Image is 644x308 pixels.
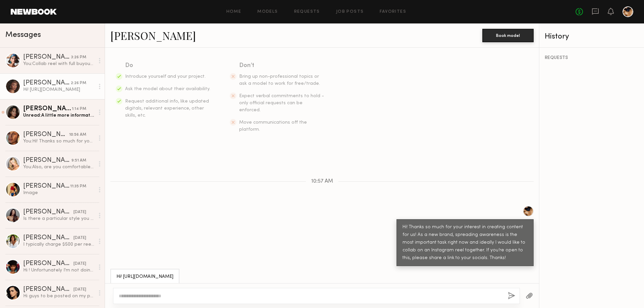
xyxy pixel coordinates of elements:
span: 10:57 AM [311,179,333,184]
div: Image [23,190,95,196]
div: Unread: A little more information on my works: My name is [PERSON_NAME]. I’m a professional conte... [23,112,95,119]
div: [PERSON_NAME] [23,183,70,190]
div: Is there a particular style you would like? I think a day in my life (my morning routine) or a ge... [23,215,95,222]
div: You: Collab reel with full buyout. Can you please let me know your rate? [23,61,95,67]
div: You: Hi! Thanks so much for your interest in creating content for us! As a new brand, spreading a... [23,138,95,144]
a: Requests [294,10,320,14]
span: Request additional info, like updated digitals, relevant experience, other skills, etc. [125,99,209,118]
span: Expect verbal commitments to hold - only official requests can be enforced. [239,94,324,112]
div: I typically charge $500 per reel but I know the original listing was a bit lower than that so I’m... [23,241,95,248]
div: Don’t [239,61,325,70]
div: 1:14 PM [72,106,86,112]
span: Messages [5,31,41,39]
div: [PERSON_NAME] [23,260,73,267]
a: Home [226,10,241,14]
div: Hi guys to be posted on my page would 500 work? [23,293,95,299]
div: 2:26 PM [71,80,86,86]
a: Favorites [380,10,406,14]
span: Ask the model about their availability. [125,87,210,91]
a: Models [257,10,278,14]
div: [DATE] [73,261,86,267]
a: Book model [482,32,534,38]
div: 9:51 AM [71,158,86,164]
div: Hi ! Unfortunately I'm not doing any collaborations post at the moment but open to ugc if your in... [23,267,95,273]
a: [PERSON_NAME] [110,28,196,43]
div: Hi! [URL][DOMAIN_NAME] [116,273,173,281]
div: You: Also, are you comfortable filming in lingerie or bra/panties? Would love a "getting ready fo... [23,164,95,170]
div: [PERSON_NAME] [23,157,71,164]
div: [PERSON_NAME] [23,209,73,215]
span: Bring up non-professional topics or ask a model to work for free/trade. [239,74,320,86]
div: Hi! Thanks so much for your interest in creating content for us! As a new brand, spreading awaren... [402,224,528,262]
div: [DATE] [73,235,86,241]
div: [PERSON_NAME] [23,235,73,241]
div: REQUESTS [545,56,639,60]
div: [PERSON_NAME] [23,54,71,61]
div: [PERSON_NAME] [23,286,73,293]
div: [PERSON_NAME] [23,106,72,112]
span: Move communications off the platform. [239,120,307,132]
button: Book model [482,29,534,42]
div: 10:56 AM [69,132,86,138]
div: 3:26 PM [71,54,86,61]
div: Do [125,61,211,70]
div: History [545,33,639,41]
span: Introduce yourself and your project. [125,74,206,79]
div: [DATE] [73,287,86,293]
div: 11:35 PM [70,183,86,190]
div: [PERSON_NAME] [23,80,71,86]
div: Hi! [URL][DOMAIN_NAME] [23,86,95,93]
div: [DATE] [73,209,86,215]
div: [PERSON_NAME] [23,131,69,138]
a: Job Posts [336,10,364,14]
